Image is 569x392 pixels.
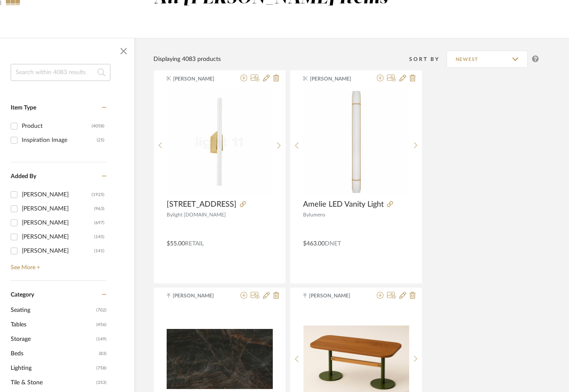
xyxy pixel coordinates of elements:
[303,212,309,217] span: By
[96,376,107,389] span: (353)
[11,173,36,179] span: Added By
[309,292,363,300] span: [PERSON_NAME]
[11,105,36,111] span: Item Type
[115,43,132,60] button: Close
[303,241,325,247] span: $463.00
[11,375,94,390] span: Tile & Stone
[92,188,104,202] div: (1925)
[11,291,34,299] span: Category
[22,230,94,244] div: [PERSON_NAME]
[303,200,384,209] span: Amelie LED Vanity Light
[11,64,110,81] input: Search within 4083 results
[22,216,94,230] div: [PERSON_NAME]
[22,133,97,147] div: Inspiration Image
[303,89,409,195] div: 0
[173,292,226,300] span: [PERSON_NAME]
[167,200,237,209] span: [STREET_ADDRESS]
[96,332,107,346] span: (149)
[9,258,107,271] a: See More +
[94,230,104,244] div: (145)
[167,329,273,389] img: FABRICATION: Stone Countertop
[97,133,104,147] div: (25)
[96,361,107,375] span: (758)
[153,55,221,64] div: Displaying 4083 products
[310,75,364,83] span: [PERSON_NAME]
[22,119,92,133] div: Product
[94,216,104,230] div: (697)
[167,89,272,195] img: Linestra 7
[94,202,104,216] div: (963)
[11,317,94,332] span: Tables
[11,303,94,317] span: Seating
[22,244,94,258] div: [PERSON_NAME]
[325,241,341,247] span: DNET
[92,119,104,133] div: (4058)
[96,318,107,331] span: (456)
[167,241,185,247] span: $55.00
[409,55,447,63] div: Sort By
[309,212,325,217] span: lumens
[167,89,272,195] div: 0
[99,347,107,360] span: (83)
[173,75,227,83] span: [PERSON_NAME]
[185,241,204,247] span: Retail
[96,303,107,317] span: (702)
[303,89,409,195] img: Amelie LED Vanity Light
[167,212,173,217] span: By
[11,361,94,375] span: Lighting
[94,244,104,258] div: (141)
[11,346,97,361] span: Beds
[22,202,94,216] div: [PERSON_NAME]
[173,212,226,217] span: light [DOMAIN_NAME]
[11,332,94,346] span: Storage
[22,188,92,202] div: [PERSON_NAME]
